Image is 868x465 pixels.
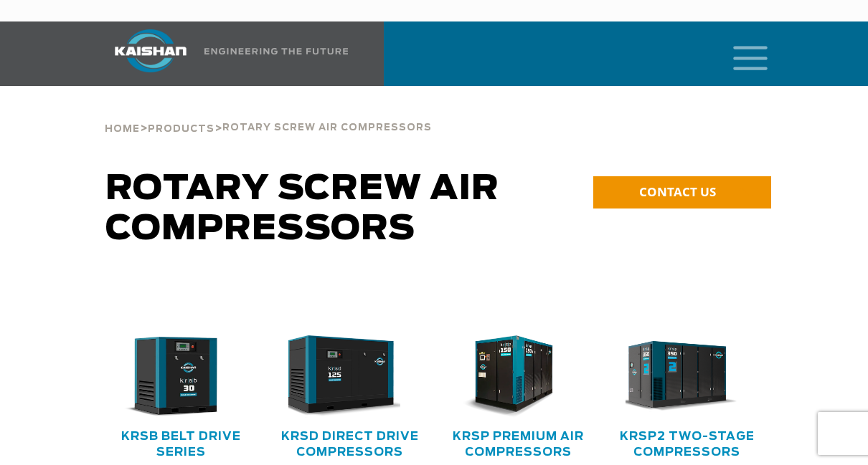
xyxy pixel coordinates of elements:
a: KRSP Premium Air Compressors [453,431,584,458]
span: Rotary Screw Air Compressors [105,172,499,246]
a: KRSD Direct Drive Compressors [281,431,419,458]
span: Home [105,125,140,134]
div: krsp150 [457,335,580,418]
span: Rotary Screw Air Compressors [222,123,432,133]
a: KRSB Belt Drive Series [121,431,241,458]
img: krsp350 [615,335,737,418]
div: krsd125 [288,335,411,418]
img: krsd125 [278,335,400,418]
a: KRSP2 Two-Stage Compressors [620,431,755,458]
div: > > [105,86,432,140]
img: Engineering the future [204,48,348,54]
img: krsp150 [446,335,569,418]
a: mobile menu [727,42,752,66]
span: CONTACT US [639,183,716,200]
span: Products [148,125,214,134]
div: krsb30 [120,335,242,418]
a: CONTACT US [593,176,771,208]
a: Products [148,122,214,135]
img: krsb30 [109,335,232,418]
a: Kaishan USA [97,21,351,86]
a: Home [105,122,140,135]
div: krsp350 [626,335,748,418]
img: kaishan logo [97,29,204,72]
